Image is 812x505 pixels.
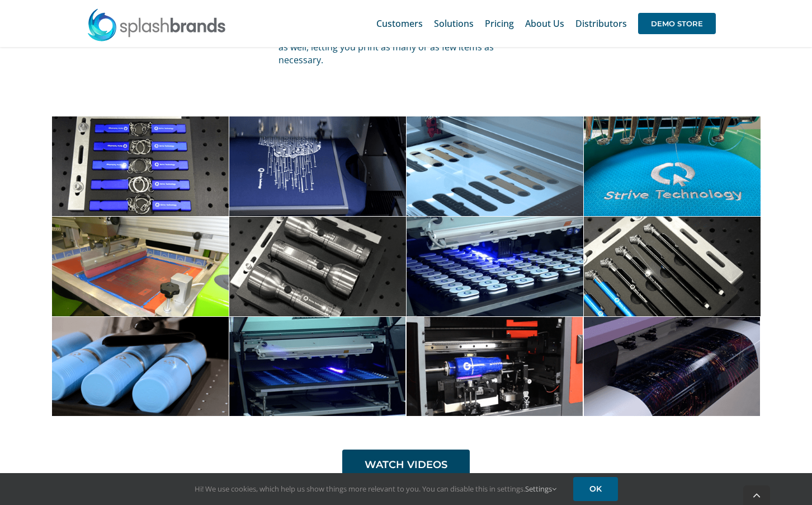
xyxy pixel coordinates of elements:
[638,6,716,41] a: DEMO STORE
[575,6,627,41] a: Distributors
[376,6,716,41] nav: Main Menu Sticky
[342,450,470,480] a: WATCH VIDEOS
[638,13,716,34] span: DEMO STORE
[376,6,423,41] a: Customers
[365,459,447,471] span: WATCH VIDEOS
[376,19,423,28] span: Customers
[573,477,618,501] a: OK
[485,19,514,28] span: Pricing
[87,8,226,41] img: SplashBrands.com Logo
[195,484,556,494] span: Hi! We use cookies, which help us show things more relevant to you. You can disable this in setti...
[525,19,564,28] span: About Us
[485,6,514,41] a: Pricing
[278,3,525,66] span: We create all of our , meaning you have control over brand consistency. Our on-demand production ...
[525,484,556,494] a: Settings
[575,19,627,28] span: Distributors
[434,19,474,28] span: Solutions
